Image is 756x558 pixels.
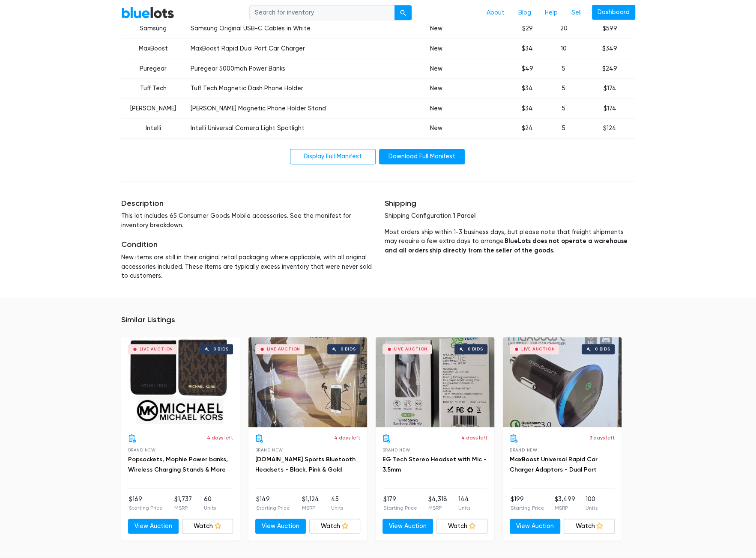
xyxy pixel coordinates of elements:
[255,519,306,534] a: View Auction
[512,79,543,99] td: $34
[255,448,283,452] span: Brand New
[302,495,319,512] li: $1,124
[385,199,635,208] h5: Shipping
[249,5,395,21] input: Search for inventory
[385,211,635,221] p: Shipping Configuration:
[121,19,185,39] td: Samsung
[512,59,543,79] td: $49
[414,39,458,59] td: New
[256,504,290,512] p: Starting Price
[468,347,483,351] div: 0 bids
[585,119,635,139] td: $124
[414,19,458,39] td: New
[185,19,414,39] td: Samsung Original USB-C Cables in White
[140,347,173,351] div: Live Auction
[185,39,414,59] td: MaxBoost Rapid Dual Port Car Charger
[428,495,447,512] li: $4,318
[290,149,376,164] a: Display Full Manifest
[331,504,343,512] p: Units
[128,456,228,473] a: Popsockets, Mophie Power banks, Wireless Charging Stands & More
[376,337,494,427] a: Live Auction 0 bids
[204,504,216,512] p: Units
[382,448,410,452] span: Brand New
[121,337,240,427] a: Live Auction 0 bids
[121,6,174,19] a: BlueLots
[128,519,179,534] a: View Auction
[521,347,555,351] div: Live Auction
[185,59,414,79] td: Puregear 5000mah Power Banks
[586,504,598,512] p: Units
[592,5,635,20] a: Dashboard
[414,79,458,99] td: New
[436,519,487,534] a: Watch
[543,19,584,39] td: 20
[129,495,163,512] li: $169
[595,347,610,351] div: 0 bids
[382,456,487,473] a: EG Tech Stereo Headset with Mic - 3.5mm
[512,119,543,139] td: $24
[213,347,229,351] div: 0 bids
[121,59,185,79] td: Puregear
[334,434,360,442] p: 4 days left
[458,495,470,512] li: 144
[204,495,216,512] li: 60
[267,347,301,351] div: Live Auction
[185,119,414,139] td: Intelli Universal Camera Light Spotlight
[121,199,372,208] h5: Description
[394,347,428,351] div: Live Auction
[382,519,433,534] a: View Auction
[121,119,185,139] td: Intelli
[585,19,635,39] td: $599
[182,519,233,534] a: Watch
[248,337,367,427] a: Live Auction 0 bids
[565,5,589,21] a: Sell
[383,504,417,512] p: Starting Price
[585,59,635,79] td: $249
[510,519,561,534] a: View Auction
[121,315,635,325] h5: Similar Listings
[121,240,372,249] h5: Condition
[543,79,584,99] td: 5
[512,19,543,39] td: $29
[585,98,635,119] td: $174
[121,39,185,59] td: MaxBoost
[510,456,598,473] a: MaxBoost Universal Rapid Car Charger Adaptors - Dual Port
[555,504,575,512] p: MSRP
[512,98,543,119] td: $34
[538,5,565,21] a: Help
[453,212,475,220] span: 1 Parcel
[256,495,290,512] li: $149
[385,228,635,255] p: Most orders ship within 1-3 business days, but please note that freight shipments may require a f...
[510,448,538,452] span: Brand New
[341,347,356,351] div: 0 bids
[302,504,319,512] p: MSRP
[511,5,538,21] a: Blog
[255,456,356,473] a: [DOMAIN_NAME] Sports Bluetooth Headsets - Black, Pink & Gold
[121,98,185,119] td: [PERSON_NAME]
[331,495,343,512] li: 45
[174,495,192,512] li: $1,737
[589,434,615,442] p: 3 days left
[185,79,414,99] td: Tuff Tech Magnetic Dash Phone Holder
[543,39,584,59] td: 10
[458,504,470,512] p: Units
[414,119,458,139] td: New
[174,504,192,512] p: MSRP
[128,448,156,452] span: Brand New
[121,211,372,230] p: This lot includes 65 Consumer Goods Mobile accessories. See the manifest for inventory breakdown.
[121,253,372,281] p: New items are still in their original retail packaging where applicable, with all original access...
[555,495,575,512] li: $3,499
[543,59,584,79] td: 5
[564,519,615,534] a: Watch
[121,79,185,99] td: Tuff Tech
[383,495,417,512] li: $179
[503,337,622,427] a: Live Auction 0 bids
[185,98,414,119] td: [PERSON_NAME] Magnetic Phone Holder Stand
[585,39,635,59] td: $349
[480,5,511,21] a: About
[414,98,458,119] td: New
[543,119,584,139] td: 5
[309,519,360,534] a: Watch
[585,79,635,99] td: $174
[512,39,543,59] td: $34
